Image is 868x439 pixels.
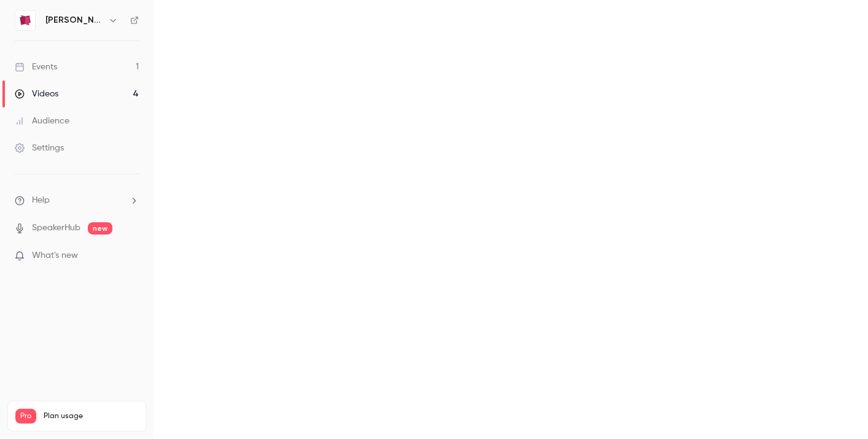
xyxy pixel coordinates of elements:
span: Plan usage [44,411,138,421]
div: Audience [15,115,69,127]
span: Help [32,194,50,207]
div: Settings [15,142,64,154]
div: Events [15,61,57,73]
span: Pro [15,409,36,424]
span: new [88,222,112,235]
li: help-dropdown-opener [15,194,139,207]
div: Videos [15,88,58,100]
span: What's new [32,249,78,262]
h6: [PERSON_NAME] Labs [45,14,103,26]
img: Roseman Labs [15,10,35,30]
a: SpeakerHub [32,222,80,235]
iframe: Noticeable Trigger [124,251,139,262]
